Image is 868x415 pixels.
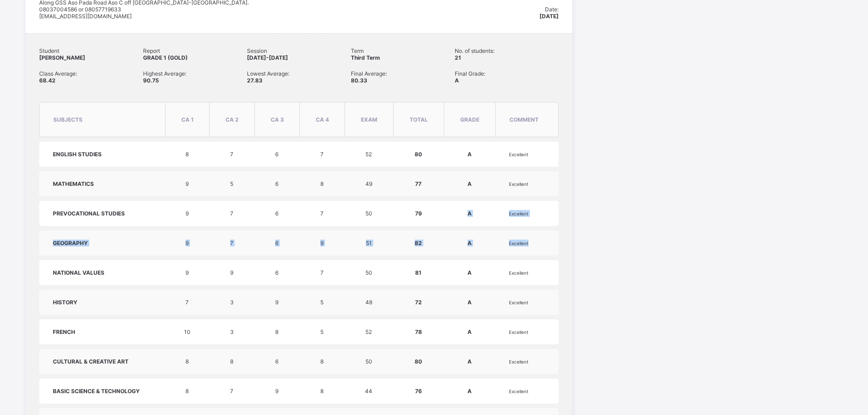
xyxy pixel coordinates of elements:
span: 8 [185,358,189,365]
span: 8 [230,358,233,365]
span: BASIC SCIENCE & TECHNOLOGY [53,388,140,395]
span: NATIONAL VALUES [53,269,104,276]
span: 9 [275,388,278,395]
span: 6 [275,358,278,365]
span: 7 [185,299,189,306]
span: Final Average: [351,70,455,77]
span: 76 [415,388,422,395]
span: 50 [365,358,372,365]
span: A [467,151,472,158]
span: Session [247,47,351,54]
span: 7 [230,240,233,246]
span: FRENCH [53,328,75,335]
span: 77 [415,180,421,187]
span: 8 [320,180,324,187]
span: A [467,328,472,335]
span: A [467,388,472,395]
span: 9 [230,269,233,276]
span: A [467,269,472,276]
span: A [467,240,472,246]
span: 49 [365,180,372,187]
span: 52 [365,328,372,335]
span: 6 [275,240,278,246]
span: CULTURAL & CREATIVE ART [53,358,128,365]
span: 8 [320,388,324,395]
span: HISTORY [53,299,77,306]
span: Final Grade: [455,70,559,77]
span: [PERSON_NAME] [39,54,85,61]
span: Excellent [509,211,529,216]
span: [DATE] [539,13,559,20]
span: CA 4 [316,116,329,123]
span: Excellent [509,359,529,364]
span: 7 [230,210,233,217]
span: 7 [320,210,324,217]
span: 8 [275,328,278,335]
span: 79 [415,210,422,217]
span: GRADE 1 (GOLD) [143,54,188,61]
span: EXAM [361,116,377,123]
span: 5 [320,328,324,335]
span: 82 [415,240,422,246]
span: 80.33 [351,77,367,84]
span: No. of students: [455,47,559,54]
span: 51 [366,240,372,246]
span: 48 [365,299,372,306]
span: GEOGRAPHY [53,240,88,246]
span: CA 3 [271,116,284,123]
span: total [410,116,428,123]
span: [DATE]-[DATE] [247,54,288,61]
span: Student [39,47,143,54]
span: A [467,358,472,365]
span: 7 [320,269,324,276]
span: Term [351,47,455,54]
span: 6 [275,210,278,217]
span: grade [460,116,479,123]
span: A [467,180,472,187]
span: Excellent [509,389,529,394]
span: Excellent [509,181,529,187]
span: 9 [320,240,324,246]
span: 10 [184,328,190,335]
span: 5 [320,299,324,306]
span: 6 [275,180,278,187]
span: PREVOCATIONAL STUDIES [53,210,125,217]
span: 3 [230,299,234,306]
span: A [455,77,459,84]
span: 7 [320,151,324,158]
span: Date: [545,6,559,13]
span: 50 [365,210,372,217]
span: Lowest Average: [247,70,351,77]
span: 8 [185,151,189,158]
span: Excellent [509,300,529,305]
span: Highest Average: [143,70,247,77]
span: Third Term [351,54,380,61]
span: 7 [230,388,233,395]
span: MATHEMATICS [53,180,94,187]
span: 80 [415,358,422,365]
span: 9 [185,240,189,246]
span: subjects [53,116,82,123]
span: 27.83 [247,77,262,84]
span: 9 [185,269,189,276]
span: 9 [275,299,278,306]
span: 78 [415,328,422,335]
span: 3 [230,328,234,335]
span: 21 [455,54,461,61]
span: 44 [365,388,372,395]
span: comment [509,116,539,123]
span: 6 [275,269,278,276]
span: 9 [185,180,189,187]
span: CA 1 [181,116,194,123]
span: Excellent [509,241,529,246]
span: CA 2 [226,116,239,123]
span: 52 [365,151,372,158]
span: Report [143,47,247,54]
span: 90.75 [143,77,159,84]
span: 80 [415,151,422,158]
span: Class Average: [39,70,143,77]
span: Excellent [509,152,529,157]
span: 9 [185,210,189,217]
span: 6 [275,151,278,158]
span: 8 [185,388,189,395]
